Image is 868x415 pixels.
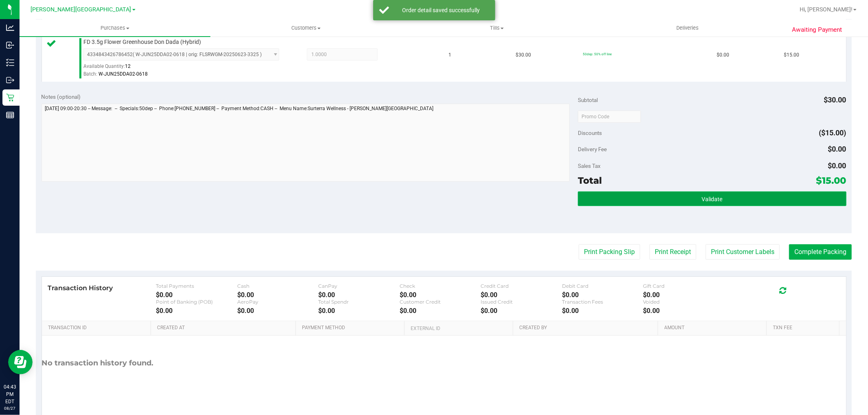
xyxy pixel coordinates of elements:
button: Validate [578,191,846,206]
div: Cash [237,283,318,289]
div: Issued Credit [481,299,562,305]
div: Available Quantity: [83,61,289,76]
p: 04:43 PM EDT [4,383,16,405]
span: $0.00 [828,161,846,170]
div: CanPay [318,283,399,289]
a: Tills [401,20,592,37]
span: Hi, [PERSON_NAME]! [800,6,853,13]
inline-svg: Reports [6,111,14,119]
span: FD 3.5g Flower Greenhouse Don Dada (Hybrid) [83,38,201,46]
span: [PERSON_NAME][GEOGRAPHIC_DATA] [31,6,131,13]
iframe: Resource center [8,350,33,374]
div: $0.00 [562,307,643,315]
a: Transaction ID [48,325,148,331]
div: $0.00 [400,307,481,315]
span: 1 [449,51,452,59]
div: Customer Credit [400,299,481,305]
span: $30.00 [824,96,846,104]
div: Total Payments [156,283,237,289]
div: $0.00 [481,291,562,299]
inline-svg: Analytics [6,24,14,32]
div: Gift Card [643,283,724,289]
div: Voided [643,299,724,305]
a: Amount [665,325,764,331]
span: $15.00 [816,175,846,186]
a: Payment Method [302,325,401,331]
button: Print Customer Labels [706,244,780,260]
div: Debit Card [562,283,643,289]
span: Tills [402,24,592,32]
inline-svg: Retail [6,93,14,102]
div: Transaction Fees [562,299,643,305]
p: 08/27 [4,405,16,411]
span: 50dep: 50% off line [583,52,612,56]
span: $30.00 [516,51,531,59]
span: Batch: [83,71,97,77]
a: Purchases [20,20,210,37]
a: Deliveries [592,20,783,37]
div: $0.00 [156,307,237,315]
div: Check [400,283,481,289]
span: $15.00 [784,51,799,59]
button: Print Receipt [649,244,696,260]
a: Created By [519,325,655,331]
div: $0.00 [481,307,562,315]
div: $0.00 [400,291,481,299]
div: $0.00 [318,291,399,299]
div: $0.00 [156,291,237,299]
span: $0.00 [828,145,846,153]
div: AeroPay [237,299,318,305]
span: Customers [211,24,401,32]
span: Subtotal [578,97,598,103]
span: W-JUN25DDA02-0618 [98,71,148,77]
span: ($15.00) [819,128,846,137]
span: Validate [702,196,722,202]
a: Txn Fee [773,325,836,331]
span: Discounts [578,126,602,140]
span: Purchases [20,24,210,32]
span: $0.00 [717,51,729,59]
span: Notes (optional) [42,93,81,100]
button: Complete Packing [789,244,852,260]
div: Point of Banking (POB) [156,299,237,305]
div: $0.00 [237,307,318,315]
a: Created At [157,325,293,331]
div: $0.00 [562,291,643,299]
div: $0.00 [237,291,318,299]
inline-svg: Inventory [6,59,14,67]
button: Print Packing Slip [579,244,640,260]
span: Delivery Fee [578,146,607,152]
a: Customers [210,20,401,37]
inline-svg: Outbound [6,76,14,84]
th: External ID [404,321,513,336]
div: Order detail saved successfully [394,6,489,14]
span: Sales Tax [578,163,601,169]
span: Deliveries [665,24,710,32]
span: Total [578,175,602,186]
span: 12 [125,63,131,69]
div: Credit Card [481,283,562,289]
input: Promo Code [578,111,641,123]
div: $0.00 [318,307,399,315]
div: Total Spendr [318,299,399,305]
span: Awaiting Payment [792,25,842,35]
inline-svg: Inbound [6,41,14,49]
div: $0.00 [643,307,724,315]
div: $0.00 [643,291,724,299]
div: No transaction history found. [42,336,154,391]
